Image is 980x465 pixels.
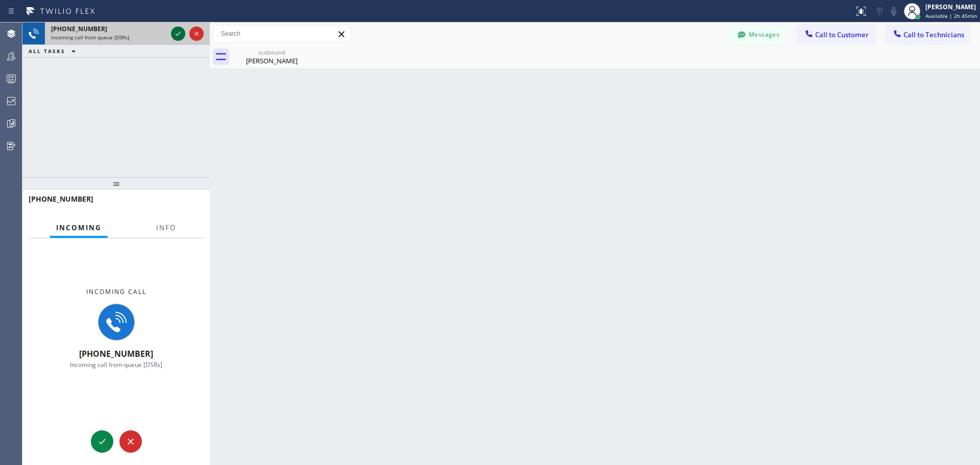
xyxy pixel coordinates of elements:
div: Leo Yu [233,45,310,68]
span: Call to Technicians [903,30,964,39]
button: Messages [731,25,787,44]
span: Incoming call from queue [DSRs] [51,34,129,41]
button: Accept [171,27,185,41]
div: outbound [233,48,310,56]
button: Reject [119,430,142,453]
button: Accept [91,430,113,453]
button: Incoming [50,218,108,238]
span: Incoming call from queue [DSRs] [70,360,162,369]
span: [PHONE_NUMBER] [79,348,153,359]
span: Call to Customer [815,30,869,39]
button: Info [150,218,182,238]
button: Reject [189,27,204,41]
button: ALL TASKS [22,45,86,57]
input: Search [213,26,350,42]
button: Call to Technicians [886,25,970,44]
div: [PERSON_NAME] [925,3,977,11]
span: Available | 2h 45min [925,12,977,19]
span: [PHONE_NUMBER] [51,25,107,33]
div: [PERSON_NAME] [233,56,310,65]
span: Incoming call [86,287,146,296]
button: Mute [887,4,901,18]
button: Call to Customer [797,25,875,44]
span: ALL TASKS [29,47,65,55]
span: [PHONE_NUMBER] [29,194,93,204]
span: Info [156,223,176,232]
span: Incoming [56,223,102,232]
